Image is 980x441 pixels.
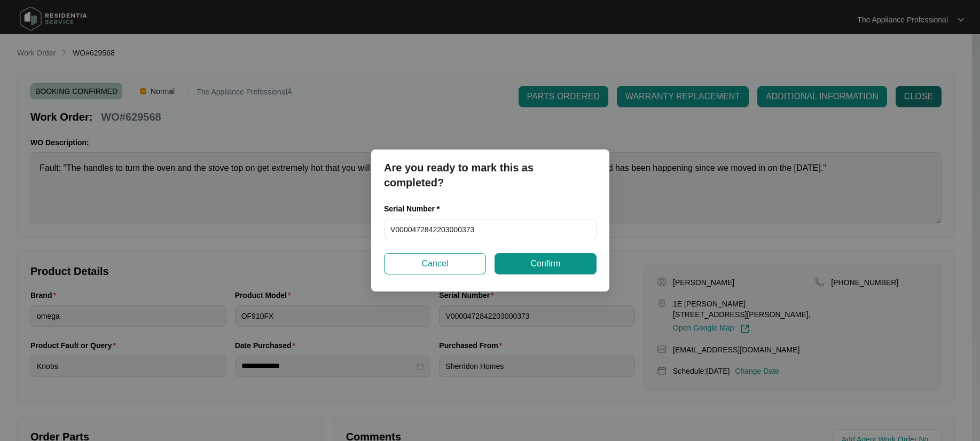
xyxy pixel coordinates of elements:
[530,257,560,270] span: Confirm
[384,160,597,175] p: Are you ready to mark this as
[495,253,597,274] button: Confirm
[384,253,486,274] button: Cancel
[384,203,448,214] label: Serial Number *
[384,175,597,190] p: completed?
[421,257,448,270] span: Cancel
